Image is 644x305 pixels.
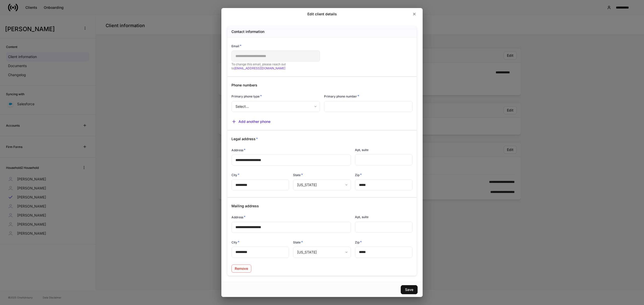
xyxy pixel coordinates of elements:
h2: Edit client details [307,12,337,17]
div: Mailing address [227,197,413,209]
h6: Address [231,147,246,152]
div: Remove [235,267,248,270]
h6: City [231,240,239,245]
h6: State [293,172,303,177]
div: Select... [231,101,320,112]
button: Remove [231,265,251,273]
button: Add another phone [231,119,270,124]
h6: Email [231,43,242,48]
h6: Apt, suite [355,215,369,219]
p: To change this email, please reach out to [231,62,320,70]
h6: Zip [355,172,362,177]
h6: Primary phone type [231,94,262,99]
h6: Primary phone number [324,94,359,99]
h6: Zip [355,240,362,245]
h6: Apt, suite [355,147,369,152]
h6: Address [231,215,246,220]
a: [EMAIL_ADDRESS][DOMAIN_NAME] [234,66,285,70]
div: Phone numbers [227,77,413,88]
h6: State [293,240,303,245]
h5: Contact information [231,29,264,34]
div: [US_STATE] [293,247,351,258]
button: Save [401,285,418,294]
div: Save [405,288,413,291]
h6: City [231,172,239,177]
div: Legal address [227,130,413,141]
div: [US_STATE] [293,179,351,190]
